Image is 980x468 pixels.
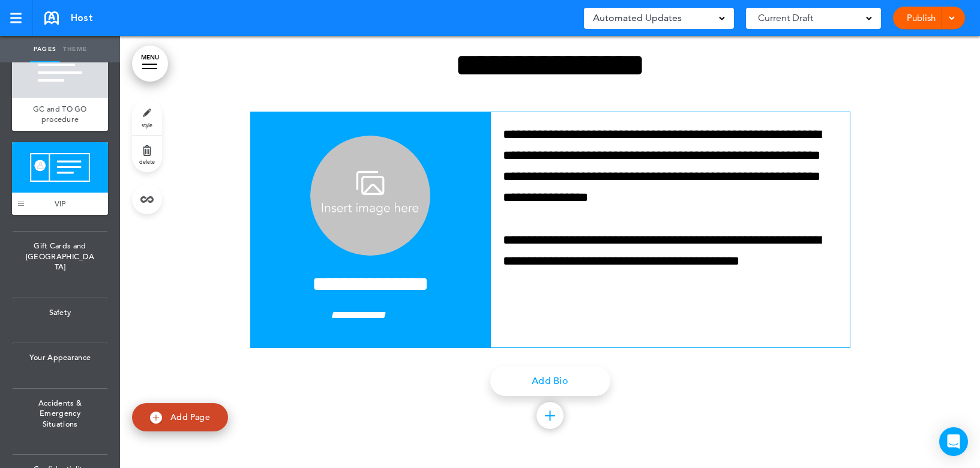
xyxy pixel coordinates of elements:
span: style [142,121,152,128]
span: delete [139,158,155,165]
a: delete [132,136,162,172]
span: GC and TO GO procedure [33,104,87,125]
a: Theme [60,36,90,62]
span: Add Page [170,412,210,422]
span: Your Appearance [12,343,108,372]
a: style [132,100,162,136]
a: MENU [132,46,168,82]
img: add.svg [150,412,162,424]
span: Gift Cards and [GEOGRAPHIC_DATA] [12,232,108,281]
a: Add Page [132,403,228,431]
a: Add Bio [490,366,610,396]
span: Automated Updates [593,10,682,26]
a: Publish [902,7,940,29]
span: Current Draft [758,10,813,26]
span: Safety [12,298,108,327]
a: VIP [12,193,108,215]
a: Pages [30,36,60,62]
span: VIP [55,199,66,209]
div: Open Intercom Messenger [939,427,968,456]
a: GC and TO GO procedure [12,98,108,131]
span: Host [71,11,93,25]
span: Accidents & Emergency Situations [12,389,108,439]
img: 1658115704342.png [310,136,430,256]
